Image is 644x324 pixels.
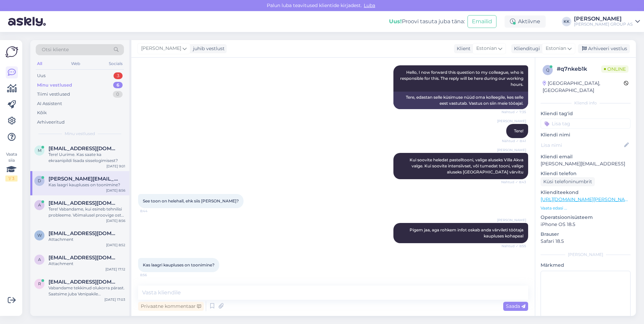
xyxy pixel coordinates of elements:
[541,214,631,221] p: Operatsioonisüsteem
[541,238,631,245] p: Safari 18.5
[574,16,633,22] div: [PERSON_NAME]
[497,218,526,223] span: [PERSON_NAME]
[37,100,62,107] div: AI Assistent
[578,44,630,53] div: Arhiveeri vestlus
[410,157,524,174] span: Kui soovite heledat pastelltooni, valige aluseks Villa Akva valge. Kui soovite intensiivset, või ...
[541,141,623,149] input: Lisa nimi
[49,176,119,182] span: diana.slosenkova@hotmail.cok
[113,91,123,98] div: 0
[501,180,526,185] span: Nähtud ✓ 8:43
[393,92,528,109] div: Tere, edastan selle küsimuse nüüd oma kolleegile, kes selle eest vastutab. Vastus on siin meie tö...
[410,227,524,238] span: Pigem jaa, aga rohkem infot oskab anda värvileti töötaja kaupluses kohapeal
[49,285,125,297] div: Vabandame tekkinud olukorra pärast. Saatsime juba Venipakile korduvpäringu ja ootame nende tagasi...
[514,128,523,133] span: Tere!
[5,45,18,58] img: Askly Logo
[49,145,119,152] span: marekkask@gmail.com
[541,160,631,167] p: [PERSON_NAME][EMAIL_ADDRESS]
[541,252,631,258] div: [PERSON_NAME]
[104,297,125,302] div: [DATE] 17:03
[501,109,526,115] span: Nähtud ✓ 7:35
[541,205,631,211] p: Vaata edasi ...
[49,230,119,236] span: wladimirowi481@mail.ru
[541,110,631,117] p: Kliendi tag'id
[113,82,123,89] div: 6
[541,196,634,202] a: [URL][DOMAIN_NAME][PERSON_NAME]
[105,267,125,272] div: [DATE] 17:12
[38,281,41,286] span: r
[546,67,549,72] span: q
[476,45,497,52] span: Estonian
[601,65,629,73] span: Online
[140,272,165,278] span: 8:56
[106,188,125,193] div: [DATE] 8:56
[38,178,41,183] span: d
[511,45,540,52] div: Klienditugi
[5,151,18,182] div: Vaata siia
[106,218,125,223] div: [DATE] 8:56
[37,109,47,116] div: Kõik
[143,262,215,267] span: Kas laagri kaupluses on toonimine?
[138,302,204,311] div: Privaatne kommentaar
[557,65,601,73] div: # q7nkeb1k
[574,22,633,27] div: [PERSON_NAME] GROUP AS
[505,15,546,28] div: Aktiivne
[49,182,125,188] div: Kas laagri kaupluses on toonimine?
[70,59,82,68] div: Web
[42,46,69,53] span: Otsi kliente
[574,16,640,27] a: [PERSON_NAME][PERSON_NAME] GROUP AS
[143,198,239,203] span: See toon on helehall, ehk siis [PERSON_NAME]?
[501,244,526,249] span: Nähtud ✓ 8:55
[541,131,631,138] p: Kliendi nimi
[497,119,526,124] span: [PERSON_NAME]
[49,152,125,164] div: Tere! Uurime. Kas saate ka ekraanipildi lisada sisselogimisest?
[389,18,465,26] div: Proovi tasuta juba täna:
[37,82,72,89] div: Minu vestlused
[49,255,119,261] span: anneli.kala@gmail.com
[49,261,125,267] div: Attachment
[106,164,125,169] div: [DATE] 9:01
[38,148,41,153] span: m
[37,72,45,79] div: Uus
[541,170,631,177] p: Kliendi telefon
[541,189,631,196] p: Klienditeekond
[49,200,119,206] span: ahti.sarg@gmail.com
[497,148,526,153] span: [PERSON_NAME]
[546,45,566,52] span: Estonian
[114,72,123,79] div: 3
[541,153,631,160] p: Kliendi email
[36,59,43,68] div: All
[541,100,631,106] div: Kliendi info
[454,45,471,52] div: Klient
[541,177,595,186] div: Küsi telefoninumbrit
[400,70,524,87] span: Hello, I now forward this question to my colleague, who is responsible for this. The reply will b...
[501,138,526,143] span: Nähtud ✓ 8:41
[140,208,165,214] span: 8:44
[541,262,631,269] p: Märkmed
[541,231,631,238] p: Brauser
[190,45,225,52] div: juhib vestlust
[506,303,525,309] span: Saada
[541,119,631,129] input: Lisa tag
[543,80,624,94] div: [GEOGRAPHIC_DATA], [GEOGRAPHIC_DATA]
[49,279,119,285] span: railis2ks@gmail.com
[107,59,124,68] div: Socials
[65,131,95,137] span: Minu vestlused
[38,202,41,207] span: a
[49,236,125,242] div: Attachment
[106,242,125,248] div: [DATE] 8:52
[468,15,496,28] button: Emailid
[37,119,65,126] div: Arhiveeritud
[141,45,181,52] span: [PERSON_NAME]
[5,175,18,182] div: 1 / 3
[362,2,377,8] span: Luba
[37,233,42,238] span: w
[37,91,70,98] div: Tiimi vestlused
[49,206,125,218] div: Tere! Vabandame, kui esineb tehnilisi probleeme. Võimalusel proovige ostu sooritada [PERSON_NAME]...
[562,17,571,26] div: KK
[541,221,631,228] p: iPhone OS 18.5
[389,18,402,25] b: Uus!
[38,257,41,262] span: a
